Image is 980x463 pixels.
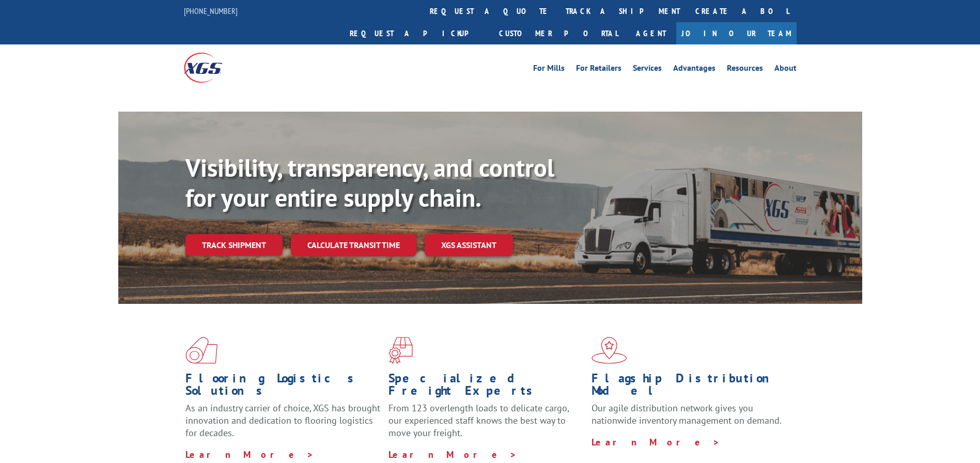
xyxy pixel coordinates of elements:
[533,64,565,75] a: For Mills
[342,22,491,44] a: Request a pickup
[388,372,584,402] h1: Specialized Freight Experts
[491,22,626,44] a: Customer Portal
[388,402,584,448] p: From 123 overlength loads to delicate cargo, our experienced staff knows the best way to move you...
[633,64,662,75] a: Services
[592,372,787,402] h1: Flagship Distribution Model
[425,234,513,256] a: XGS ASSISTANT
[592,436,720,448] a: Learn More >
[185,151,554,213] b: Visibility, transparency, and control for your entire supply chain.
[184,6,238,16] a: [PHONE_NUMBER]
[592,402,782,426] span: Our agile distribution network gives you nationwide inventory management on demand.
[185,234,283,256] a: Track shipment
[592,337,627,364] img: xgs-icon-flagship-distribution-model-red
[388,449,517,460] a: Learn More >
[676,22,797,44] a: Join Our Team
[185,449,314,460] a: Learn More >
[727,64,763,75] a: Resources
[576,64,621,75] a: For Retailers
[388,337,413,364] img: xgs-icon-focused-on-flooring-red
[626,22,676,44] a: Agent
[291,234,416,256] a: Calculate transit time
[185,372,381,402] h1: Flooring Logistics Solutions
[185,337,217,364] img: xgs-icon-total-supply-chain-intelligence-red
[673,64,715,75] a: Advantages
[774,64,797,75] a: About
[185,402,380,439] span: As an industry carrier of choice, XGS has brought innovation and dedication to flooring logistics...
